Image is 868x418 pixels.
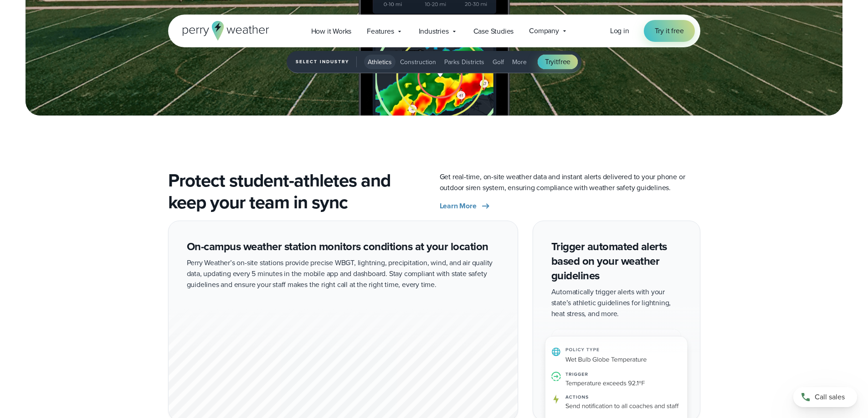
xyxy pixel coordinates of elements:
button: Construction [396,55,440,69]
span: Parks Districts [444,57,484,67]
p: Get real-time, on-site weather data and instant alerts delivered to your phone or outdoor siren s... [440,171,700,193]
a: Learn More [440,201,491,212]
a: Try it free [644,20,695,42]
button: Athletics [364,55,395,69]
h2: Protect student-athletes and keep your team in sync [168,170,429,213]
a: Log in [610,25,629,36]
a: Call sales [793,387,857,407]
span: Try it free [655,25,684,36]
a: Case Studies [466,22,522,40]
button: Golf [489,55,508,69]
span: Athletics [368,57,392,67]
span: Industries [419,26,449,37]
span: Construction [400,57,436,67]
span: Learn More [440,201,477,212]
a: Tryitfree [538,55,578,69]
span: Call sales [815,392,845,403]
span: Try free [545,56,570,67]
span: Select Industry [296,56,357,67]
button: More [508,55,530,69]
button: Parks Districts [441,55,488,69]
span: Company [529,25,559,36]
span: it [554,56,558,67]
span: Case Studies [473,26,514,37]
a: How it Works [303,22,360,40]
span: Golf [493,57,504,67]
span: More [512,57,527,67]
span: How it Works [311,26,352,37]
span: Features [367,26,394,37]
